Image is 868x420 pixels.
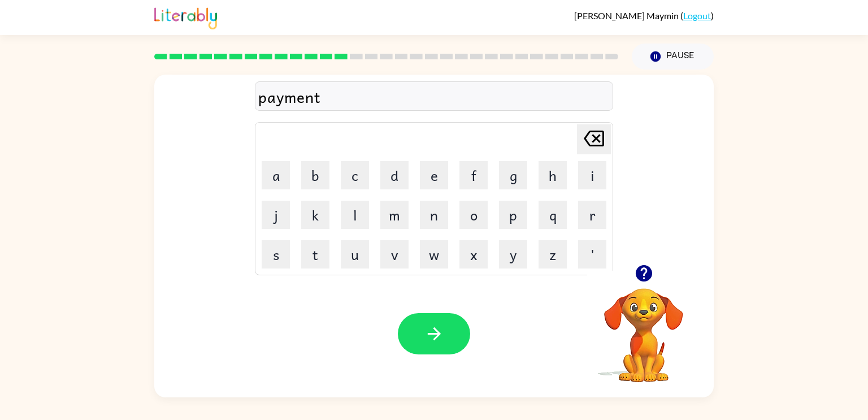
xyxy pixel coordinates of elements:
button: m [380,201,409,229]
button: ' [578,240,606,269]
button: i [578,161,606,189]
button: l [341,201,369,229]
button: j [262,201,290,229]
button: c [341,161,369,189]
button: q [539,201,567,229]
button: b [301,161,329,189]
button: h [539,161,567,189]
button: r [578,201,606,229]
div: payment [258,85,610,109]
video: Your browser must support playing .mp4 files to use Literably. Please try using another browser. [587,271,700,384]
button: s [262,240,290,269]
button: g [499,161,527,189]
a: Logout [683,10,711,21]
button: d [380,161,409,189]
button: x [459,240,488,269]
button: z [539,240,567,269]
button: v [380,240,409,269]
div: ( ) [574,10,714,21]
button: u [341,240,369,269]
button: k [301,201,329,229]
button: f [459,161,488,189]
span: [PERSON_NAME] Maymin [574,10,680,21]
button: Pause [632,44,714,70]
button: e [420,161,448,189]
button: t [301,240,329,269]
button: y [499,240,527,269]
button: o [459,201,488,229]
button: w [420,240,448,269]
button: n [420,201,448,229]
button: p [499,201,527,229]
img: Literably [154,5,217,29]
button: a [262,161,290,189]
